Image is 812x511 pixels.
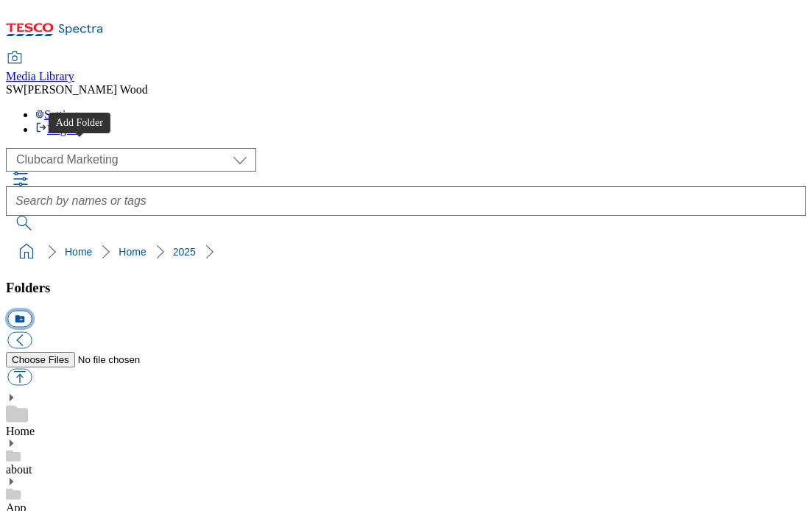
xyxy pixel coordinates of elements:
[24,83,148,96] span: [PERSON_NAME] Wood
[173,246,196,258] a: 2025
[6,52,74,83] a: Media Library
[35,108,82,121] a: Settings
[6,280,806,296] h3: Folders
[6,70,74,82] span: Media Library
[65,246,92,258] a: Home
[15,240,38,264] a: home
[6,186,806,216] input: Search by names or tags
[35,123,81,135] a: Logout
[6,238,806,266] nav: breadcrumb
[119,246,146,258] a: Home
[6,83,24,96] span: SW
[6,425,35,437] a: Home
[6,463,32,476] a: about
